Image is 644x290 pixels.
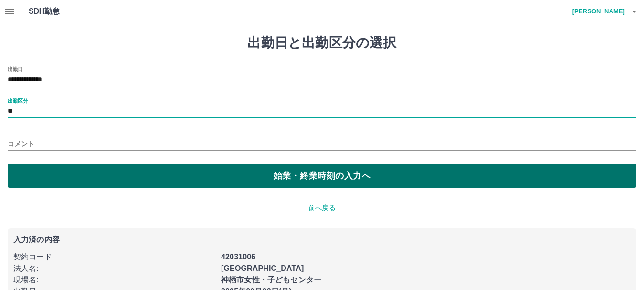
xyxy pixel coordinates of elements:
[221,253,255,261] b: 42031006
[8,97,28,104] label: 出勤区分
[8,35,636,51] h1: 出勤日と出勤区分の選択
[8,65,23,73] label: 出勤日
[13,274,215,286] p: 現場名 :
[8,203,636,213] p: 前へ戻る
[13,251,215,263] p: 契約コード :
[221,276,321,284] b: 神栖市女性・子どもセンター
[13,236,631,244] p: 入力済の内容
[221,264,304,272] b: [GEOGRAPHIC_DATA]
[13,263,215,274] p: 法人名 :
[8,164,636,188] button: 始業・終業時刻の入力へ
